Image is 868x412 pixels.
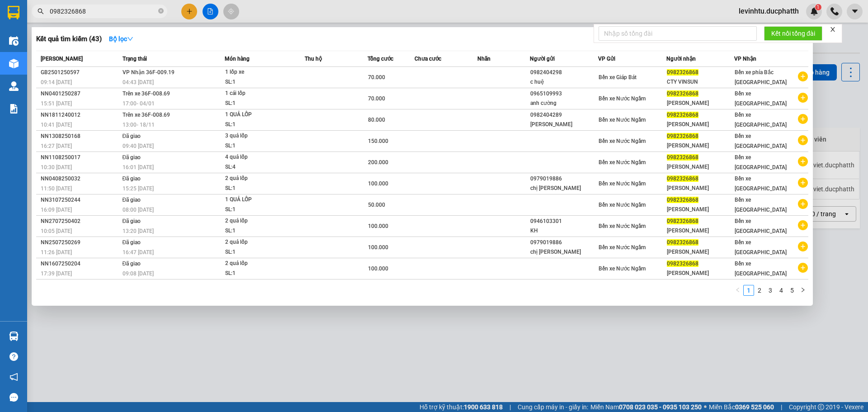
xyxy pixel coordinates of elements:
span: 70.000 [368,74,385,81]
div: SL: 1 [225,269,293,279]
span: plus-circle [798,93,808,103]
div: 1 QUẢ LỐP [225,110,293,120]
span: right [800,287,806,293]
span: 0982326868 [667,260,698,267]
span: 09:14 [DATE] [41,79,72,85]
div: NN3107250244 [41,195,120,205]
span: Bến xe Nước Ngầm [599,138,646,144]
div: KH [530,226,598,236]
span: plus-circle [798,114,808,124]
span: Chưa cước [415,56,441,62]
span: plus-circle [798,220,808,230]
span: Bến xe [GEOGRAPHIC_DATA] [735,218,787,234]
div: 2 quả lốp [225,259,293,269]
span: 100.000 [368,180,388,187]
div: [PERSON_NAME] [667,141,734,151]
div: 2 quả lốp [225,174,293,184]
button: right [797,285,808,296]
span: question-circle [9,352,18,361]
div: SL: 1 [225,184,293,194]
span: Đã giao [123,175,141,182]
span: 100.000 [368,265,388,272]
span: 17:39 [DATE] [41,270,72,277]
span: 10:41 [DATE] [41,122,72,128]
span: 0982326868 [667,197,698,203]
span: 15:51 [DATE] [41,100,72,107]
span: Bến xe [GEOGRAPHIC_DATA] [735,197,787,213]
div: [PERSON_NAME] [667,247,734,257]
span: 11:26 [DATE] [41,249,72,256]
div: [PERSON_NAME] [667,226,734,236]
div: GB2501250597 [41,68,120,77]
div: SL: 1 [225,77,293,87]
span: search [38,8,44,14]
span: 09:40 [DATE] [123,143,154,149]
div: [PERSON_NAME] [667,205,734,214]
span: Thu hộ [305,56,322,62]
div: NN1308250168 [41,132,120,141]
li: 2 [754,285,765,296]
div: 3 quả lốp [225,131,293,141]
div: NN0408250032 [41,174,120,184]
span: 50.000 [368,202,385,208]
span: Bến xe Nước Ngầm [599,95,646,102]
span: 16:09 [DATE] [41,207,72,213]
span: plus-circle [798,199,808,209]
span: 0982326868 [667,154,698,161]
span: 0982326868 [667,90,698,97]
span: 13:20 [DATE] [123,228,154,234]
button: Kết nối tổng đài [764,26,822,41]
div: 0965109993 [530,89,598,99]
span: Trên xe 36F-008.69 [123,90,170,97]
span: close-circle [158,8,164,14]
span: Món hàng [225,56,250,62]
span: Bến xe Nước Ngầm [599,223,646,229]
div: NN1108250017 [41,153,120,162]
span: Nhãn [477,56,491,62]
div: c huệ [530,77,598,87]
a: 1 [744,285,754,295]
a: 4 [776,285,786,295]
span: Đã giao [123,260,141,267]
button: Bộ lọcdown [102,32,141,46]
span: Bến xe Nước Ngầm [599,202,646,208]
span: Bến xe Nước Ngầm [599,265,646,272]
li: Previous Page [732,285,743,296]
span: 0982326868 [667,239,698,246]
div: [PERSON_NAME] [667,269,734,278]
span: Bến xe Giáp Bát [599,74,637,81]
span: 0982326868 [667,175,698,182]
img: warehouse-icon [9,36,19,46]
span: 11:50 [DATE] [41,185,72,192]
div: SL: 1 [225,226,293,236]
span: 16:01 [DATE] [123,164,154,170]
input: Nhập số tổng đài [599,26,757,41]
span: 16:47 [DATE] [123,249,154,256]
span: Bến xe Nước Ngầm [599,117,646,123]
span: Bến xe Nước Ngầm [599,159,646,166]
span: 0982326868 [667,112,698,118]
div: [PERSON_NAME] [667,99,734,108]
span: [PERSON_NAME] [41,56,83,62]
span: plus-circle [798,71,808,81]
div: 1 cái lốp [225,89,293,99]
span: 100.000 [368,223,388,229]
a: 3 [765,285,775,295]
span: Bến xe [GEOGRAPHIC_DATA] [735,133,787,149]
span: Kết nối tổng đài [771,28,815,38]
div: chị [PERSON_NAME] [530,247,598,257]
button: left [732,285,743,296]
span: Bến xe [GEOGRAPHIC_DATA] [735,260,787,277]
span: 17:00 - 04/01 [123,100,155,107]
span: 10:30 [DATE] [41,164,72,170]
span: Đã giao [123,239,141,246]
span: notification [9,373,18,381]
span: Bến xe [GEOGRAPHIC_DATA] [735,154,787,170]
li: Next Page [797,285,808,296]
div: anh cường [530,99,598,108]
span: 0982326868 [667,69,698,76]
span: 70.000 [368,95,385,102]
span: Bến xe phía Bắc [GEOGRAPHIC_DATA] [735,69,787,85]
span: Bến xe [GEOGRAPHIC_DATA] [735,90,787,107]
span: Đã giao [123,218,141,224]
